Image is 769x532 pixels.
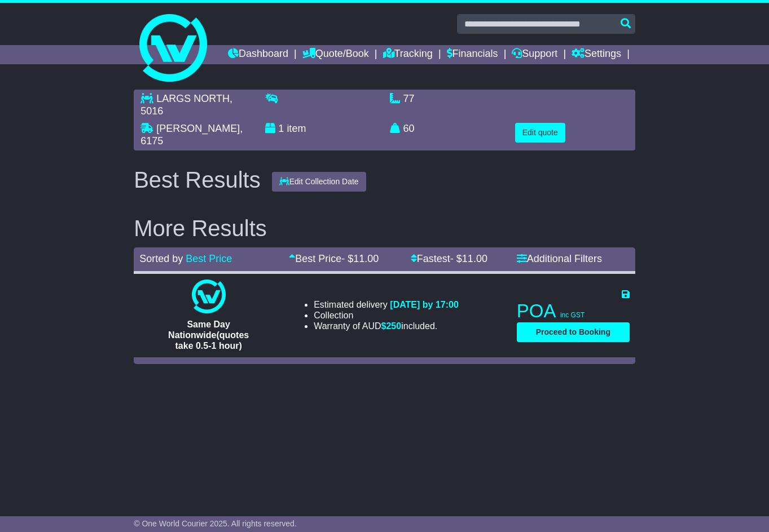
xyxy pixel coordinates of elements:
[341,253,379,264] span: - $
[517,253,602,264] a: Additional Filters
[447,45,498,64] a: Financials
[411,253,487,264] a: Fastest- $11.00
[517,322,630,342] button: Proceed to Booking
[403,93,415,104] span: 77
[139,253,183,264] span: Sorted by
[302,45,369,64] a: Quote/Book
[156,123,240,134] span: [PERSON_NAME]
[140,123,243,147] span: , 6175
[515,123,565,143] button: Edit quote
[512,45,557,64] a: Support
[390,300,459,309] span: [DATE] by 17:00
[289,253,379,264] a: Best Price- $11.00
[450,253,487,264] span: - $
[140,93,232,117] span: , 5016
[134,216,635,241] h2: More Results
[156,93,230,104] span: LARGS NORTH
[314,321,459,331] li: Warranty of AUD included.
[572,45,621,64] a: Settings
[272,172,366,192] button: Edit Collection Date
[381,321,402,331] span: $
[403,123,415,134] span: 60
[278,123,284,134] span: 1
[287,123,306,134] span: item
[462,253,487,264] span: 11.00
[386,321,401,331] span: 250
[517,300,630,322] p: POA
[134,519,297,528] span: © One World Courier 2025. All rights reserved.
[228,45,288,64] a: Dashboard
[383,45,433,64] a: Tracking
[168,320,249,351] span: Same Day Nationwide(quotes take 0.5-1 hour)
[128,167,266,192] div: Best Results
[186,253,232,264] a: Best Price
[314,310,459,321] li: Collection
[314,299,459,310] li: Estimated delivery
[353,253,379,264] span: 11.00
[192,280,226,313] img: One World Courier: Same Day Nationwide(quotes take 0.5-1 hour)
[560,311,585,319] span: inc GST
